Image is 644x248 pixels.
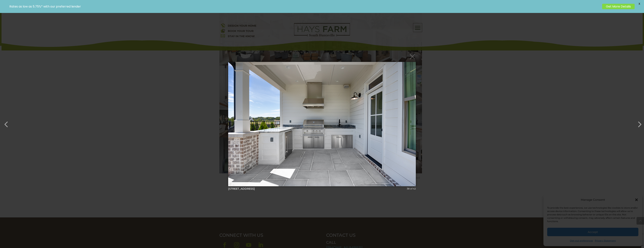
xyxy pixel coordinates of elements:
[407,187,416,190] div: 38 of 42
[636,1,642,7] span: X
[633,118,642,127] button: Next (Right arrow key)
[228,187,416,190] div: [STREET_ADDRESS]
[9,5,600,8] p: Rates as low as 5.75%* with our preferred lender
[229,53,417,61] button: ×
[602,4,635,9] a: Get More Details
[228,54,416,194] img: undefined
